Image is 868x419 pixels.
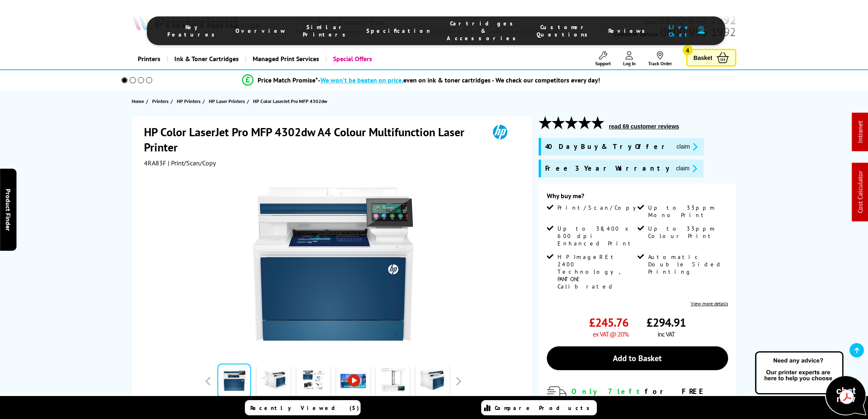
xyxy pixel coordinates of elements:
[177,97,203,105] a: HP Printers
[144,159,166,167] span: 4RA83F
[177,97,201,105] span: HP Printers
[557,253,635,290] span: HP ImageREt 2400 Technology, PANTONE Calibrated
[132,48,167,69] a: Printers
[4,188,12,231] span: Product Finder
[209,97,247,105] a: HP Laser Printers
[658,330,675,338] span: inc VAT
[674,164,699,173] button: promo-description
[537,23,592,38] span: Customer Questions
[648,204,726,219] span: Up to 33ppm Mono Print
[691,300,728,307] a: View more details
[856,171,864,213] a: Cost Calculator
[303,23,350,38] span: Similar Printers
[245,48,325,69] a: Managed Print Services
[132,97,144,105] span: Home
[648,253,726,275] span: Automatic Double Sided Printing
[595,60,611,66] span: Support
[110,73,732,87] li: modal_Promise
[557,225,635,247] span: Up to 38,400 x 600 dpi Enhanced Print
[593,330,628,338] span: ex VAT @ 20%
[674,142,700,151] button: promo-description
[623,51,636,66] a: Log In
[648,51,672,66] a: Track Order
[608,27,649,34] span: Reviews
[545,142,670,151] span: 40 Day Buy & Try Offer
[623,60,636,66] span: Log In
[245,400,361,415] a: Recently Viewed (5)
[481,124,519,140] img: HP
[666,23,694,38] span: Live Chat
[571,387,728,405] div: for FREE Next Day Delivery
[209,97,245,105] span: HP Laser Printers
[547,192,728,204] div: Why buy me?
[167,48,245,69] a: Ink & Toner Cartridges
[694,52,713,63] span: Basket
[698,26,705,34] img: user-headset-duotone.svg
[144,124,481,155] h1: HP Color LaserJet Pro MFP 4302dw A4 Colour Multifunction Laser Printer
[235,27,286,34] span: Overview
[152,97,171,105] a: Printers
[318,76,600,84] div: - even on ink & toner cartridges - We check our competitors every day!
[646,315,686,330] span: £294.91
[320,76,403,84] span: We won’t be beaten on price,
[132,97,146,105] a: Home
[589,315,628,330] span: £245.76
[167,23,219,38] span: Key Features
[557,204,642,211] span: Print/Scan/Copy
[495,404,594,412] span: Compare Products
[545,164,669,173] span: Free 3 Year Warranty
[481,400,597,415] a: Compare Products
[253,183,413,344] img: HP Color LaserJet Pro MFP 4302dw
[253,98,327,104] span: HP Color LaserJet Pro MFP 4302dw
[683,45,693,55] span: 4
[325,48,378,69] a: Special Offers
[168,159,216,167] span: | Print/Scan/Copy
[595,51,611,66] a: Support
[856,121,864,143] a: Intranet
[686,49,736,66] a: Basket 4
[250,404,359,412] span: Recently Viewed (5)
[648,225,726,240] span: Up to 33ppm Colour Print
[571,387,645,396] span: Only 7 left
[152,97,169,105] span: Printers
[258,76,318,84] span: Price Match Promise*
[753,350,868,417] img: Open Live Chat window
[366,27,430,34] span: Specification
[174,48,239,69] span: Ink & Toner Cartridges
[447,20,520,42] span: Cartridges & Accessories
[606,123,681,130] button: read 69 customer reviews
[547,346,728,370] a: Add to Basket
